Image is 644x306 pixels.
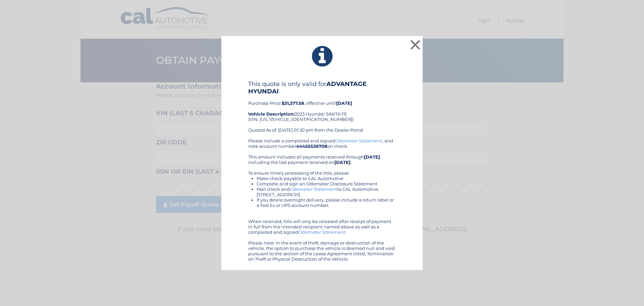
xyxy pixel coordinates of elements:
a: Odometer Statement [298,229,345,235]
a: Odometer Statement [290,186,337,192]
b: [DATE] [334,160,351,165]
li: Make check payable to CAL Automotive [257,176,396,181]
b: [DATE] [364,154,380,160]
h4: This quote is only valid for [248,80,396,95]
b: 44455536708 [296,143,327,149]
b: $31,377.58 [282,100,304,106]
li: Complete and sign an Odometer Disclosure Statement [257,181,396,186]
a: Odometer Statement [335,138,382,143]
button: × [409,38,422,51]
div: Purchase Price: , effective until 2023 Hyundai SANTA FE (VIN: [US_VEHICLE_IDENTIFICATION_NUMBER])... [248,80,396,138]
strong: Vehicle Description: [248,111,294,117]
li: Mail check and to CAL Automotive, [STREET_ADDRESS] [257,186,396,197]
div: Please include a completed and signed , and note account number on check. This amount includes al... [248,138,396,262]
b: ADVANTAGE HYUNDAI [248,80,367,95]
li: If you desire overnight delivery, please include a return label or a Fed Ex or UPS account number. [257,197,396,208]
b: [DATE] [336,100,352,106]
